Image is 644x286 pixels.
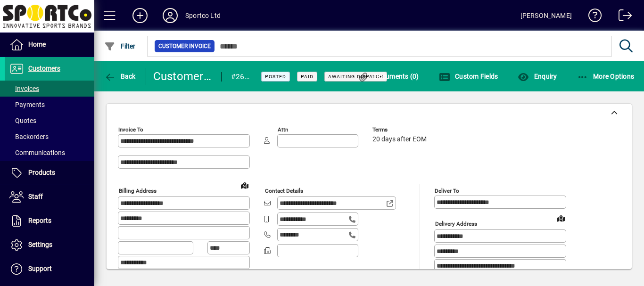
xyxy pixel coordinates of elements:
a: Knowledge Base [581,2,602,33]
button: Add [125,7,155,24]
button: Enquiry [515,68,559,85]
span: More Options [577,73,635,80]
span: Back [104,73,136,80]
span: Customer Invoice [158,41,211,51]
a: Settings [5,233,94,257]
span: Invoices [9,85,39,92]
span: Paid [301,74,314,80]
a: View on map [553,211,569,226]
div: Customer Invoice [153,69,212,84]
span: Documents (0) [358,73,419,80]
span: Awaiting Dispatch [328,74,383,80]
div: Sportco Ltd [185,8,221,23]
span: 20 days after EOM [372,136,427,143]
button: Profile [155,7,185,24]
button: Custom Fields [437,68,501,85]
mat-label: Deliver To [435,188,459,194]
a: View on map [237,178,252,193]
span: Customers [28,65,60,72]
a: Invoices [5,81,94,97]
span: Payments [9,101,45,108]
span: Support [28,265,52,272]
span: Filter [104,42,136,50]
span: Posted [265,74,286,80]
span: Settings [28,241,52,248]
span: Staff [28,193,43,200]
app-page-header-button: Back [94,68,146,85]
span: Products [28,169,55,176]
span: Enquiry [518,73,557,80]
a: Logout [611,2,632,33]
a: Support [5,257,94,281]
button: Filter [102,38,138,55]
button: Documents (0) [355,68,421,85]
a: Reports [5,209,94,233]
a: Backorders [5,129,94,145]
div: #260954 [231,69,249,84]
button: More Options [575,68,637,85]
a: Communications [5,145,94,161]
div: [PERSON_NAME] [520,8,572,23]
span: Quotes [9,117,36,124]
span: Backorders [9,133,49,140]
a: Payments [5,97,94,113]
a: Products [5,161,94,185]
span: Communications [9,149,65,156]
span: Custom Fields [439,73,498,80]
a: Staff [5,185,94,209]
span: Home [28,41,46,48]
mat-label: Attn [278,126,288,133]
span: Terms [372,127,429,133]
span: Reports [28,217,51,224]
a: Home [5,33,94,57]
button: Back [102,68,138,85]
a: Quotes [5,113,94,129]
mat-label: Invoice To [118,126,143,133]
